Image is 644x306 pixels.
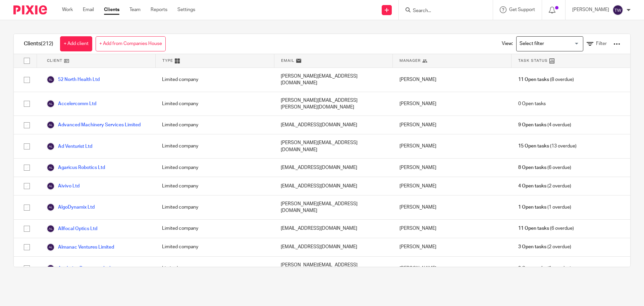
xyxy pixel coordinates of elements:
input: Search [412,8,473,14]
span: 15 Open tasks [518,143,549,149]
span: (13 overdue) [518,143,577,149]
a: Aivivo Ltd [47,182,79,190]
h1: Clients [24,40,53,47]
div: [PERSON_NAME] [393,159,512,177]
img: svg%3E [612,5,623,15]
div: [PERSON_NAME] [393,220,512,238]
a: Allfocal Optics Ltd [47,225,97,233]
span: 11 Open tasks [518,76,549,83]
div: Search for option [516,36,583,51]
span: Task Status [518,58,548,63]
div: [PERSON_NAME] [393,177,512,195]
div: View: [492,34,620,54]
a: + Add client [60,36,92,51]
a: Almanac Ventures Limited [47,243,114,251]
img: svg%3E [47,243,55,251]
span: 3 Open tasks [518,244,546,250]
span: (6 overdue) [518,225,574,232]
a: Team [129,6,141,13]
div: [EMAIL_ADDRESS][DOMAIN_NAME] [274,159,393,177]
div: Limited company [155,238,274,256]
span: (2 overdue) [518,244,571,250]
img: svg%3E [47,142,55,150]
span: (6 overdue) [518,164,571,171]
span: Manager [399,58,421,63]
img: svg%3E [47,76,55,84]
div: Limited company [155,257,274,280]
a: 52 North Health Ltd [47,76,100,84]
img: svg%3E [47,225,55,233]
img: svg%3E [47,121,55,129]
p: [PERSON_NAME] [572,6,609,13]
span: (212) [41,41,53,46]
div: [EMAIL_ADDRESS][DOMAIN_NAME] [274,177,393,195]
span: Email [281,58,294,63]
a: Clients [104,6,119,13]
a: Analytica Resources Ltd [47,264,110,272]
div: Limited company [155,92,274,116]
span: (1 overdue) [518,265,571,272]
div: Limited company [155,159,274,177]
img: Pixie [13,5,47,14]
div: [PERSON_NAME] [393,257,512,280]
div: [EMAIL_ADDRESS][DOMAIN_NAME] [274,238,393,256]
div: [PERSON_NAME][EMAIL_ADDRESS][DOMAIN_NAME] [274,195,393,219]
span: 8 Open tasks [518,164,546,171]
div: Limited company [155,116,274,134]
div: Limited company [155,134,274,158]
div: [PERSON_NAME] [393,134,512,158]
img: svg%3E [47,264,55,272]
div: [EMAIL_ADDRESS][DOMAIN_NAME] [274,220,393,238]
span: 9 Open tasks [518,122,546,128]
div: [EMAIL_ADDRESS][DOMAIN_NAME] [274,116,393,134]
span: Client [47,58,62,63]
span: 4 Open tasks [518,183,546,189]
div: [PERSON_NAME] [393,92,512,116]
span: (8 overdue) [518,76,574,83]
div: Limited company [155,68,274,92]
div: [PERSON_NAME][EMAIL_ADDRESS][DOMAIN_NAME] [274,68,393,92]
img: svg%3E [47,203,55,211]
div: Limited company [155,177,274,195]
a: Accelercomm Ltd [47,100,96,108]
span: (4 overdue) [518,122,571,128]
a: Work [62,6,73,13]
a: Advanced Machinery Services Limited [47,121,141,129]
span: 2 Open tasks [518,265,546,272]
div: Limited company [155,220,274,238]
div: [PERSON_NAME][EMAIL_ADDRESS][DOMAIN_NAME] [274,134,393,158]
div: [PERSON_NAME][EMAIL_ADDRESS][PERSON_NAME][DOMAIN_NAME] [274,92,393,116]
a: Reports [151,6,167,13]
span: Type [162,58,173,63]
span: 1 Open tasks [518,204,546,211]
img: svg%3E [47,100,55,108]
a: AlgoDynamix Ltd [47,203,95,211]
a: Settings [177,6,195,13]
div: Limited company [155,195,274,219]
div: [PERSON_NAME] [393,195,512,219]
span: 11 Open tasks [518,225,549,232]
span: Filter [596,41,607,46]
img: svg%3E [47,182,55,190]
input: Select all [20,54,33,67]
a: Email [83,6,94,13]
div: [PERSON_NAME][EMAIL_ADDRESS][DOMAIN_NAME] [274,257,393,280]
span: Get Support [509,7,535,12]
input: Search for option [517,38,579,50]
img: svg%3E [47,164,55,172]
div: [PERSON_NAME] [393,68,512,92]
div: [PERSON_NAME] [393,238,512,256]
a: Agaricus Robotics Ltd [47,164,105,172]
a: Ad Venturist Ltd [47,142,92,150]
span: (1 overdue) [518,204,571,211]
a: + Add from Companies House [96,36,166,51]
span: (2 overdue) [518,183,571,189]
div: [PERSON_NAME] [393,116,512,134]
span: 0 Open tasks [518,100,546,107]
